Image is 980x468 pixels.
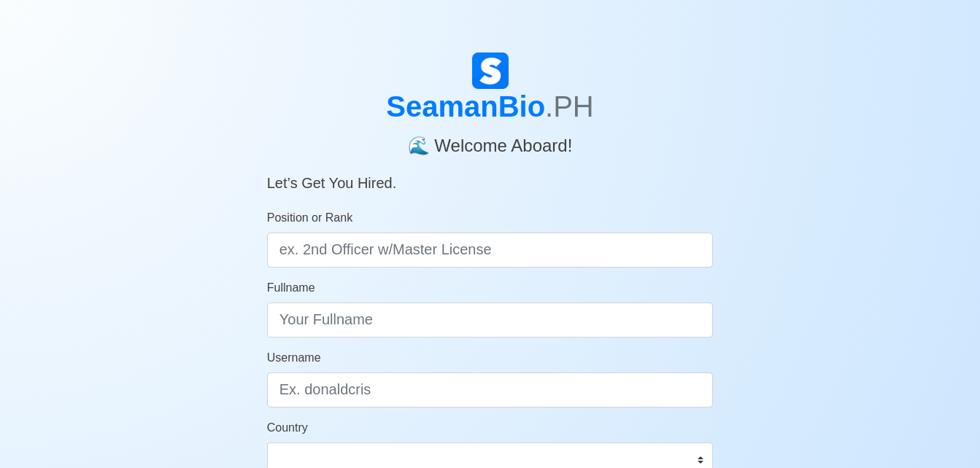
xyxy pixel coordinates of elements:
span: Position or Rank [267,211,352,224]
span: Fullname [267,281,315,294]
span: .PH [545,90,594,122]
h4: 🌊 Welcome Aboard! [267,124,714,157]
input: ex. 2nd Officer w/Master License [267,233,714,268]
h1: SeamanBio [267,89,714,124]
span: Username [267,351,321,364]
input: Ex. donaldcris [267,373,714,407]
input: Your Fullname [267,303,714,338]
h5: Let’s Get You Hired. [267,157,714,192]
label: Country [267,419,308,437]
img: Logo [472,52,509,89]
